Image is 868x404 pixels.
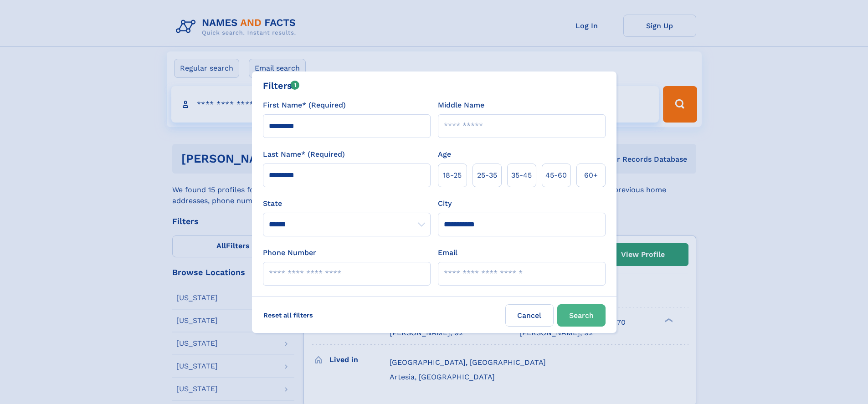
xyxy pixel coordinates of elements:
[443,170,462,181] span: 18‑25
[263,149,345,160] label: Last Name* (Required)
[557,304,606,327] button: Search
[438,198,452,209] label: City
[263,79,300,92] div: Filters
[477,170,497,181] span: 25‑35
[438,100,484,111] label: Middle Name
[263,100,346,111] label: First Name* (Required)
[584,170,598,181] span: 60+
[438,247,457,258] label: Email
[257,304,319,326] label: Reset all filters
[545,170,567,181] span: 45‑60
[505,304,554,327] label: Cancel
[438,149,451,160] label: Age
[263,198,431,209] label: State
[263,247,316,258] label: Phone Number
[511,170,532,181] span: 35‑45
